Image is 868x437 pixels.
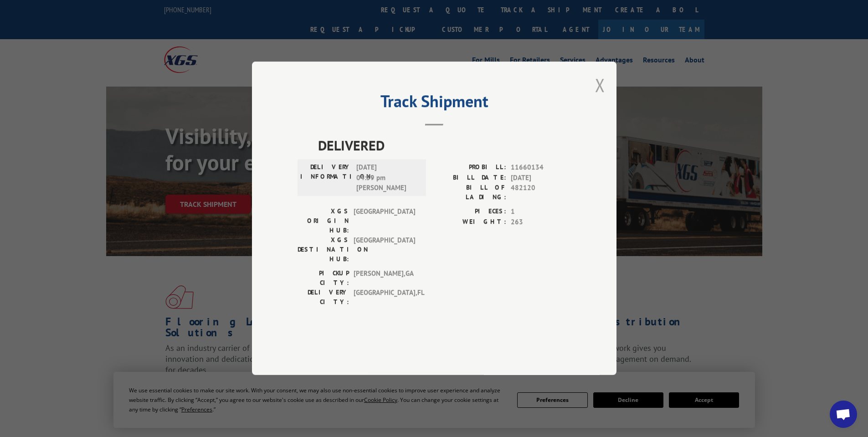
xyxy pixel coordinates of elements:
[434,163,506,173] label: PROBILL:
[298,236,349,264] label: XGS DESTINATION HUB:
[298,269,349,288] label: PICKUP CITY:
[318,135,571,156] span: DELIVERED
[434,173,506,183] label: BILL DATE:
[298,207,349,236] label: XGS ORIGIN HUB:
[511,173,571,183] span: [DATE]
[511,183,571,202] span: 482120
[354,236,415,264] span: [GEOGRAPHIC_DATA]
[298,288,349,307] label: DELIVERY CITY:
[830,401,857,428] div: Open chat
[595,73,605,97] button: Close modal
[354,269,415,288] span: [PERSON_NAME] , GA
[300,163,352,194] label: DELIVERY INFORMATION:
[298,95,571,112] h2: Track Shipment
[511,217,571,227] span: 263
[354,207,415,236] span: [GEOGRAPHIC_DATA]
[511,163,571,173] span: 11660134
[354,288,415,307] span: [GEOGRAPHIC_DATA] , FL
[434,183,506,202] label: BILL OF LADING:
[434,207,506,217] label: PIECES:
[511,207,571,217] span: 1
[356,163,418,194] span: [DATE] 04:59 pm [PERSON_NAME]
[434,217,506,227] label: WEIGHT:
